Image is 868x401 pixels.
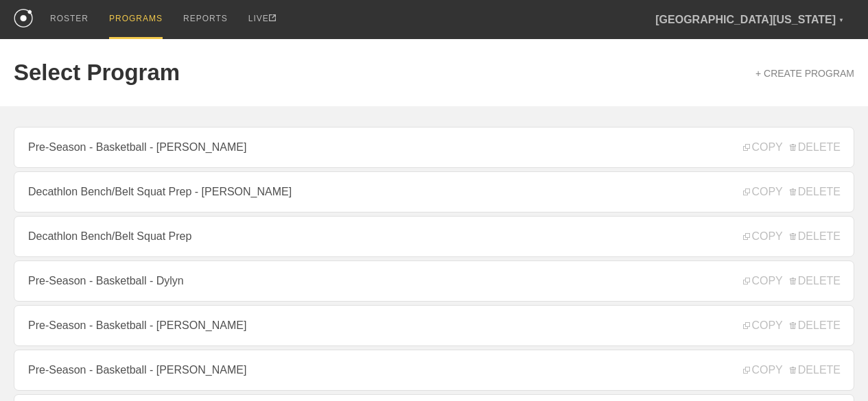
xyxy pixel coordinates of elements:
a: Pre-Season - Basketball - Dylyn [14,260,854,302]
span: DELETE [790,364,841,376]
a: Decathlon Bench/Belt Squat Prep - [PERSON_NAME] [14,171,854,212]
span: COPY [743,230,782,243]
iframe: Chat Widget [799,335,868,401]
span: COPY [743,141,782,154]
a: Decathlon Bench/Belt Squat Prep [14,216,854,257]
span: DELETE [790,186,841,198]
img: logo [14,9,33,27]
a: + CREATE PROGRAM [755,68,854,79]
div: ▼ [838,15,844,26]
a: Pre-Season - Basketball - [PERSON_NAME] [14,127,854,168]
span: COPY [743,186,782,198]
span: DELETE [790,319,841,332]
span: DELETE [790,230,841,243]
a: Pre-Season - Basketball - [PERSON_NAME] [14,350,854,391]
span: COPY [743,319,782,332]
span: DELETE [790,141,841,154]
span: DELETE [790,275,841,287]
span: COPY [743,275,782,287]
a: Pre-Season - Basketball - [PERSON_NAME] [14,305,854,346]
span: COPY [743,364,782,376]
